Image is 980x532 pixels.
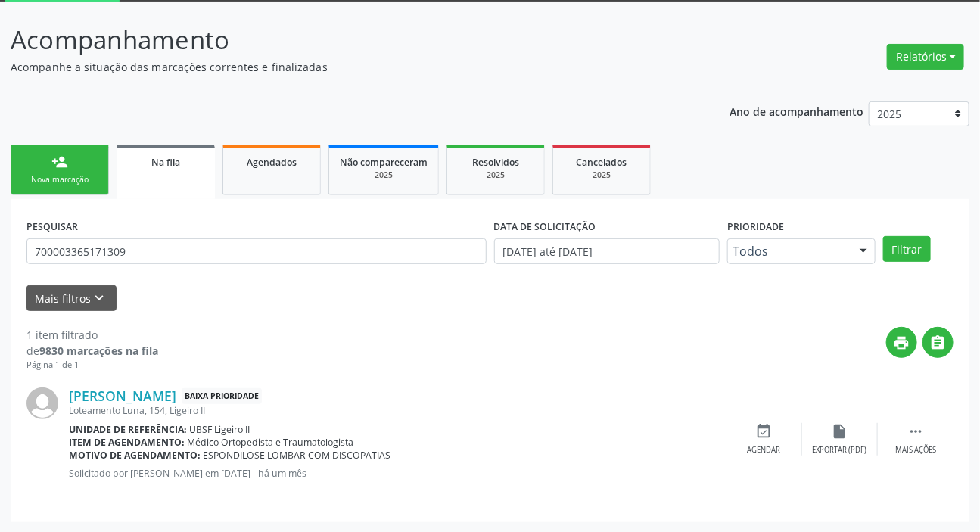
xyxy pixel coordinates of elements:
[494,238,720,264] input: Selecione um intervalo
[26,215,78,238] label: PESQUISAR
[26,327,158,343] div: 1 item filtrado
[340,170,428,181] div: 2025
[26,359,158,372] div: Página 1 de 1
[190,423,250,436] span: UBSF Ligeiro II
[895,445,936,456] div: Mais ações
[92,290,108,306] i: keyboard_arrow_down
[182,388,262,404] span: Baixa Prioridade
[69,449,201,462] b: Motivo de agendamento:
[69,423,187,436] b: Unidade de referência:
[69,387,176,404] a: [PERSON_NAME]
[151,156,180,169] span: Na fila
[69,436,185,449] b: Item de agendamento:
[22,174,98,185] div: Nova marcação
[832,423,848,440] i: insert_drive_file
[39,344,158,358] strong: 9830 marcações na fila
[564,170,639,181] div: 2025
[188,436,354,449] span: Médico Ortopedista e Traumatologista
[204,449,391,462] span: ESPONDILOSE LOMBAR COM DISCOPATIAS
[11,21,682,59] p: Acompanhamento
[930,334,947,351] i: 
[577,156,627,169] span: Cancelados
[494,215,596,238] label: DATA DE SOLICITAÇÃO
[26,387,58,419] img: img
[756,423,773,440] i: event_available
[922,327,954,358] button: 
[886,327,917,358] button: print
[340,156,428,169] span: Não compareceram
[247,156,297,169] span: Agendados
[727,215,784,238] label: Prioridade
[472,156,519,169] span: Resolvidos
[813,445,867,456] div: Exportar (PDF)
[887,44,964,70] button: Relatórios
[907,423,924,440] i: 
[69,467,726,480] p: Solicitado por [PERSON_NAME] em [DATE] - há um mês
[458,170,534,181] div: 2025
[11,59,682,75] p: Acompanhe a situação das marcações correntes e finalizadas
[730,101,863,120] p: Ano de acompanhamento
[894,334,910,351] i: print
[26,285,117,312] button: Mais filtroskeyboard_arrow_down
[26,238,487,264] input: Nome, CNS
[51,154,68,170] div: person_add
[26,343,158,359] div: de
[748,445,781,456] div: Agendar
[883,236,931,262] button: Filtrar
[69,404,726,417] div: Loteamento Luna, 154, Ligeiro II
[733,244,845,259] span: Todos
